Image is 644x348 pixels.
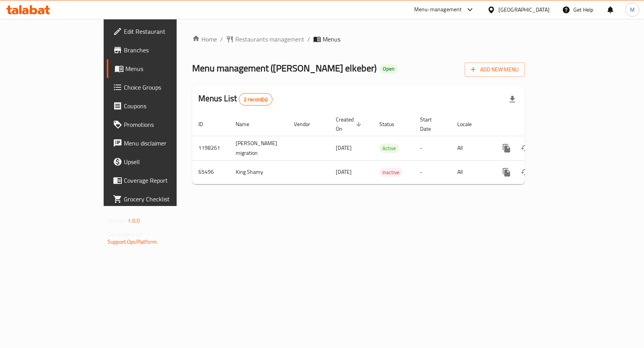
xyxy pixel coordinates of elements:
[236,119,259,129] span: Name
[107,134,211,152] a: Menu disclaimer
[465,62,525,77] button: Add New Menu
[229,160,288,184] td: King Shamy
[336,167,352,177] span: [DATE]
[498,5,550,14] div: [GEOGRAPHIC_DATA]
[380,66,398,72] span: Open
[414,5,462,14] div: Menu-management
[124,139,205,148] span: Menu disclaimer
[414,136,451,160] td: -
[380,64,398,74] div: Open
[379,119,404,129] span: Status
[124,176,205,185] span: Coverage Report
[220,35,223,44] li: /
[420,115,442,133] span: Start Date
[108,237,157,247] a: Support.OpsPlatform
[108,216,127,226] span: Version:
[379,144,399,153] span: Active
[516,139,535,158] button: Change Status
[107,115,211,134] a: Promotions
[192,35,525,44] nav: breadcrumb
[471,65,519,74] span: Add New Menu
[107,97,211,115] a: Coupons
[226,35,304,44] a: Restaurants management
[451,136,491,160] td: All
[107,78,211,97] a: Choice Groups
[107,171,211,190] a: Coverage Report
[323,35,340,44] span: Menus
[451,160,491,184] td: All
[239,93,273,106] div: Total records count
[124,157,205,166] span: Upsell
[107,152,211,171] a: Upsell
[192,59,377,77] span: Menu management ( [PERSON_NAME] elkeber )
[107,190,211,208] a: Grocery Checklist
[107,41,211,59] a: Branches
[124,27,205,36] span: Edit Restaurant
[503,90,522,109] div: Export file
[124,194,205,204] span: Grocery Checklist
[457,119,482,129] span: Locale
[630,5,635,14] span: M
[128,216,140,226] span: 1.0.0
[124,120,205,129] span: Promotions
[107,22,211,41] a: Edit Restaurant
[307,35,310,44] li: /
[235,35,304,44] span: Restaurants management
[294,119,320,129] span: Vendor
[379,168,403,177] div: Inactive
[497,139,516,158] button: more
[198,119,213,129] span: ID
[108,229,143,239] span: Get support on:
[229,136,288,160] td: [PERSON_NAME] migration
[336,143,352,153] span: [DATE]
[107,59,211,78] a: Menus
[198,93,273,106] h2: Menus List
[124,45,205,55] span: Branches
[125,64,205,73] span: Menus
[239,96,272,103] span: 2 record(s)
[516,163,535,182] button: Change Status
[192,113,578,184] table: enhanced table
[414,160,451,184] td: -
[491,113,578,136] th: Actions
[124,101,205,111] span: Coupons
[124,83,205,92] span: Choice Groups
[336,115,364,133] span: Created On
[497,163,516,182] button: more
[379,168,403,177] span: Inactive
